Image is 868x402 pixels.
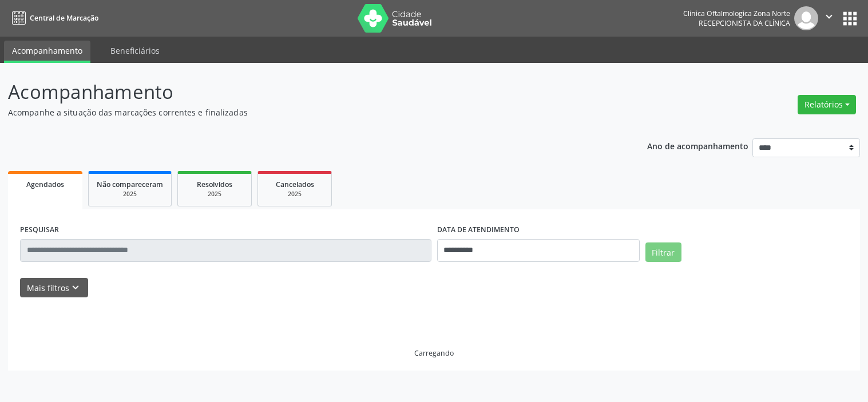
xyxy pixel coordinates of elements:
[186,190,243,198] div: 2025
[414,348,454,358] div: Carregando
[4,41,90,63] a: Acompanhamento
[97,190,163,198] div: 2025
[20,221,59,239] label: PESQUISAR
[794,6,818,30] img: img
[8,106,604,118] p: Acompanhe a situação das marcações correntes e finalizadas
[20,278,88,298] button: Mais filtroskeyboard_arrow_down
[276,180,314,189] span: Cancelados
[97,180,163,189] span: Não compareceram
[840,9,860,29] button: apps
[823,10,835,23] i: 
[26,180,64,189] span: Agendados
[647,138,748,153] p: Ano de acompanhamento
[437,221,520,239] label: DATA DE ATENDIMENTO
[8,78,604,106] p: Acompanhamento
[683,9,790,18] div: Clinica Oftalmologica Zona Norte
[102,41,168,61] a: Beneficiários
[69,281,82,294] i: keyboard_arrow_down
[818,6,840,30] button: 
[699,18,790,28] span: Recepcionista da clínica
[798,95,856,114] button: Relatórios
[197,180,232,189] span: Resolvidos
[266,190,323,198] div: 2025
[8,9,98,27] a: Central de Marcação
[30,13,98,23] span: Central de Marcação
[645,242,681,262] button: Filtrar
